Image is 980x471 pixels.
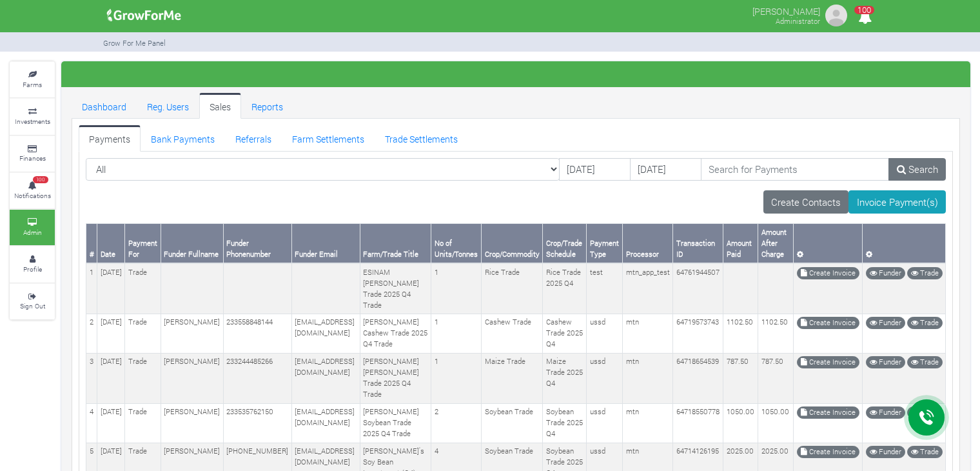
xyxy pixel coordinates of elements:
input: DD/MM/YYYY [559,158,631,181]
td: 1050.00 [758,403,794,443]
span: 100 [854,6,874,14]
a: Funder [866,317,905,329]
a: Sign Out [10,284,55,319]
small: Profile [23,265,42,274]
a: Profile [10,246,55,282]
th: No of Units/Tonnes [431,224,482,263]
a: Search [888,158,946,181]
td: 1 [431,353,482,403]
a: 100 [852,12,877,25]
td: ESINAM [PERSON_NAME] Trade 2025 Q4 Trade [360,263,431,314]
td: 64761944507 [673,263,723,314]
td: test [587,263,623,314]
a: Dashboard [72,93,137,119]
th: # [86,224,97,263]
td: Cashew Trade [482,314,543,353]
td: [EMAIL_ADDRESS][DOMAIN_NAME] [291,403,360,443]
small: Administrator [776,16,820,26]
a: Create Invoice [797,356,859,368]
p: [PERSON_NAME] [752,3,820,18]
a: Reports [241,93,293,119]
td: [DATE] [97,403,125,443]
small: Farms [23,80,42,89]
td: 233535762150 [223,403,291,443]
a: Referrals [225,125,282,151]
a: Farms [10,62,55,97]
a: Payments [79,125,141,151]
td: Soybean Trade 2025 Q4 [543,403,587,443]
span: 100 [33,176,48,184]
td: Soybean Trade [482,403,543,443]
td: [DATE] [97,263,125,314]
td: 1 [431,314,482,353]
a: Farm Settlements [282,125,375,151]
a: Create Invoice [797,317,859,329]
th: Funder Phonenumber [223,224,291,263]
td: [PERSON_NAME] [161,353,223,403]
a: Investments [10,99,55,134]
td: [PERSON_NAME] [PERSON_NAME] Trade 2025 Q4 Trade [360,353,431,403]
td: 1 [86,263,97,314]
a: Create Invoice [797,406,859,419]
td: Rice Trade 2025 Q4 [543,263,587,314]
small: Finances [19,154,46,163]
td: Maize Trade [482,353,543,403]
a: Funder [866,446,905,458]
td: mtn [623,353,673,403]
td: 2 [431,403,482,443]
td: 1102.50 [758,314,794,353]
th: Crop/Trade Schedule [543,224,587,263]
td: 64719573743 [673,314,723,353]
th: Amount Paid [723,224,758,263]
td: ussd [587,353,623,403]
td: Trade [125,314,161,353]
a: Trade [907,356,943,368]
td: Maize Trade 2025 Q4 [543,353,587,403]
a: Finances [10,136,55,172]
td: Cashew Trade 2025 Q4 [543,314,587,353]
a: Create Contacts [763,190,849,214]
td: 233244485266 [223,353,291,403]
th: Funder Fullname [161,224,223,263]
a: Trade [907,267,943,279]
a: Funder [866,356,905,368]
a: Sales [199,93,241,119]
th: Funder Email [291,224,360,263]
th: Farm/Trade Title [360,224,431,263]
td: mtn [623,403,673,443]
th: Payment Type [587,224,623,263]
a: Reg. Users [137,93,199,119]
th: Transaction ID [673,224,723,263]
td: [DATE] [97,353,125,403]
td: 1050.00 [723,403,758,443]
th: Payment For [125,224,161,263]
i: Notifications [852,3,877,32]
a: Create Invoice [797,267,859,279]
td: Trade [125,353,161,403]
td: 2 [86,314,97,353]
td: mtn_app_test [623,263,673,314]
td: 4 [86,403,97,443]
td: Trade [125,403,161,443]
td: ussd [587,403,623,443]
small: Notifications [14,191,51,200]
a: Invoice Payment(s) [848,190,946,214]
td: [PERSON_NAME] Soybean Trade 2025 Q4 Trade [360,403,431,443]
td: 233558848144 [223,314,291,353]
small: Grow For Me Panel [103,38,166,48]
a: Trade [907,446,943,458]
td: 64718654539 [673,353,723,403]
a: Funder [866,267,905,279]
th: Date [97,224,125,263]
td: 787.50 [758,353,794,403]
a: 100 Notifications [10,173,55,208]
td: Rice Trade [482,263,543,314]
td: [DATE] [97,314,125,353]
a: Bank Payments [141,125,225,151]
td: Trade [125,263,161,314]
td: 1 [431,263,482,314]
td: [PERSON_NAME] Cashew Trade 2025 Q4 Trade [360,314,431,353]
td: [PERSON_NAME] [161,314,223,353]
input: Search for Payments [701,158,890,181]
small: Admin [23,228,42,237]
